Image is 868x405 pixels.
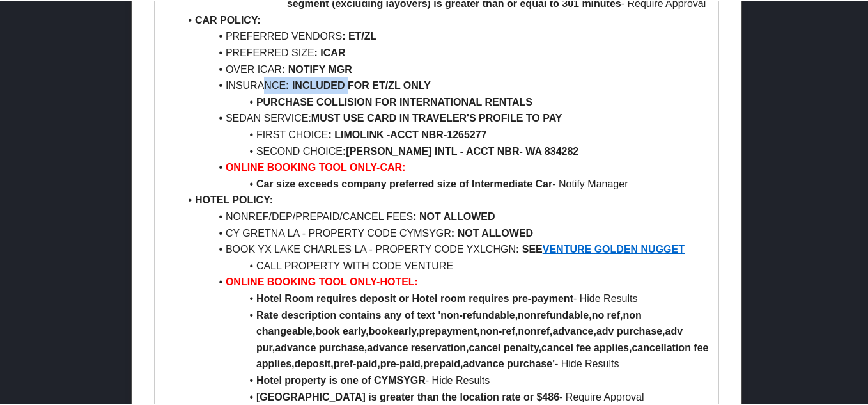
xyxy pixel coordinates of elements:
[180,289,709,306] li: - Hide Results
[343,145,346,155] strong: :
[256,177,552,188] strong: Car size exceeds company preferred size of Intermediate Car
[346,145,578,155] strong: [PERSON_NAME] INTL - ACCT NBR- WA 834282
[256,128,329,139] span: FIRST CHOICE
[226,111,311,122] span: SEDAN SERVICE:
[195,193,273,204] strong: HOTEL POLICY:
[180,240,709,257] li: BOOK YX LAKE CHARLES LA - PROPERTY CODE YXLCHGN
[180,44,709,60] li: PREFERRED SIZE
[311,111,562,122] strong: MUST USE CARD IN TRAVELER'S PROFILE TO PAY
[180,306,709,371] li: - Hide Results
[292,79,431,90] strong: INCLUDED FOR ET/ZL ONLY
[180,76,709,93] li: INSURANCE
[256,145,343,155] span: SECOND CHOICE
[180,257,709,273] li: CALL PROPERTY WITH CODE VENTURE
[390,128,486,139] strong: ACCT NBR-1265277
[256,308,711,369] strong: Rate description contains any of text 'non-refundable,nonrefundable,no ref,non changeable,book ea...
[286,79,289,90] strong: :
[256,390,559,401] strong: [GEOGRAPHIC_DATA] is greater than the location rate or $486
[282,63,352,74] strong: : NOTIFY MGR
[226,161,406,171] strong: ONLINE BOOKING TOOL ONLY-CAR:
[180,60,709,77] li: OVER ICAR
[180,27,709,44] li: PREFERRED VENDORS
[348,29,376,40] strong: ET/ZL
[180,371,709,388] li: - Hide Results
[543,242,685,253] a: VENTURE GOLDEN NUGGET
[180,175,709,191] li: - Notify Manager
[180,224,709,241] li: CY GRETNA LA - PROPERTY CODE CYMSYGR
[342,29,345,40] strong: :
[180,207,709,224] li: NONREF/DEP/PREPAID/CANCEL FEES
[256,95,532,106] strong: PURCHASE COLLISION FOR INTERNATIONAL RENTALS
[256,292,573,303] strong: Hotel Room requires deposit or Hotel room requires pre-payment
[413,210,495,221] strong: : NOT ALLOWED
[180,388,709,404] li: - Require Approval
[451,226,533,237] strong: : NOT ALLOWED
[226,275,418,286] strong: ONLINE BOOKING TOOL ONLY-HOTEL:
[314,46,346,57] strong: : ICAR
[329,128,391,139] strong: : LIMOLINK -
[256,374,426,385] strong: Hotel property is one of CYMSYGR
[516,242,543,253] strong: : SEE
[195,13,261,24] strong: CAR POLICY:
